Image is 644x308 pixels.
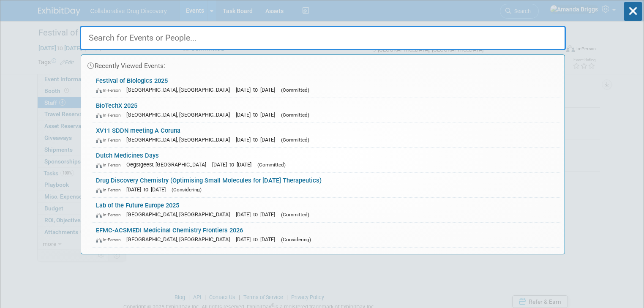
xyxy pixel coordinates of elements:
span: [GEOGRAPHIC_DATA], [GEOGRAPHIC_DATA] [126,211,234,218]
span: In-Person [96,212,125,218]
span: [GEOGRAPHIC_DATA], [GEOGRAPHIC_DATA] [126,87,234,93]
a: EFMC-ACSMEDI Medicinal Chemistry Frontiers 2026 In-Person [GEOGRAPHIC_DATA], [GEOGRAPHIC_DATA] [D... [92,223,560,247]
span: (Committed) [257,162,286,168]
span: (Committed) [281,87,309,93]
span: (Committed) [281,112,309,118]
span: In-Person [96,237,125,243]
span: In-Person [96,137,125,143]
a: Lab of the Future Europe 2025 In-Person [GEOGRAPHIC_DATA], [GEOGRAPHIC_DATA] [DATE] to [DATE] (Co... [92,198,560,222]
span: In-Person [96,112,125,118]
span: In-Person [96,162,125,168]
span: (Committed) [281,212,309,218]
span: (Considering) [281,237,311,243]
input: Search for Events or People... [80,26,566,50]
span: In-Person [96,187,125,193]
a: BioTechX 2025 In-Person [GEOGRAPHIC_DATA], [GEOGRAPHIC_DATA] [DATE] to [DATE] (Committed) [92,98,560,123]
span: [GEOGRAPHIC_DATA], [GEOGRAPHIC_DATA] [126,136,234,143]
span: [DATE] to [DATE] [126,186,170,193]
span: (Considering) [172,187,202,193]
span: [DATE] to [DATE] [236,87,279,93]
div: Recently Viewed Events: [85,55,560,73]
span: [DATE] to [DATE] [236,211,279,218]
span: Oegstgeest, [GEOGRAPHIC_DATA] [126,161,210,168]
a: XV11 SDDN meeting A Coruna In-Person [GEOGRAPHIC_DATA], [GEOGRAPHIC_DATA] [DATE] to [DATE] (Commi... [92,123,560,147]
span: [DATE] to [DATE] [236,112,279,118]
a: Dutch Medicines Days In-Person Oegstgeest, [GEOGRAPHIC_DATA] [DATE] to [DATE] (Committed) [92,148,560,172]
span: [GEOGRAPHIC_DATA], [GEOGRAPHIC_DATA] [126,236,234,243]
span: [DATE] to [DATE] [212,161,256,168]
span: [GEOGRAPHIC_DATA], [GEOGRAPHIC_DATA] [126,112,234,118]
span: In-Person [96,87,125,93]
span: (Committed) [281,137,309,143]
span: [DATE] to [DATE] [236,236,279,243]
span: [DATE] to [DATE] [236,136,279,143]
a: Drug Discovery Chemistry (Optimising Small Molecules for [DATE] Therapeutics) In-Person [DATE] to... [92,173,560,197]
a: Festival of Biologics 2025 In-Person [GEOGRAPHIC_DATA], [GEOGRAPHIC_DATA] [DATE] to [DATE] (Commi... [92,73,560,98]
